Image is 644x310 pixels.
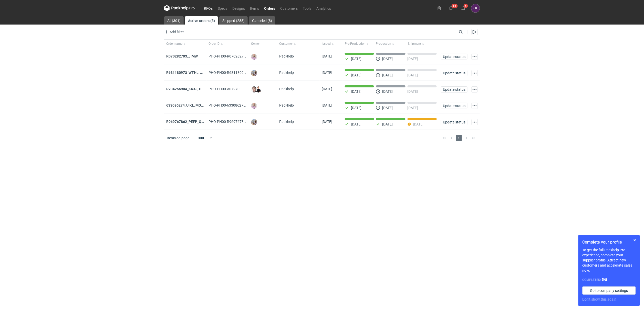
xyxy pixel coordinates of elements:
[278,5,300,11] a: Customers
[447,4,455,12] button: 14
[583,297,617,302] button: Don’t show this again
[408,42,421,46] span: Shipment
[632,237,638,243] button: Skip for now
[408,89,418,94] p: [DATE]
[441,70,468,76] button: Update status
[583,247,636,273] p: To get the full Packhelp Pro experience, complete your supplier profile. Attract new customers an...
[407,40,439,48] button: Shipment
[209,103,267,107] span: PHO-PH00-633086274_UIKL,-MOEG
[320,40,343,48] button: Issued
[343,40,375,48] button: Pre-Production
[322,103,332,107] span: 23/09/2025
[207,40,249,48] button: Order ID
[456,135,462,141] span: 1
[201,5,215,11] a: RFQs
[322,42,331,46] span: Issued
[583,239,636,245] h1: Complete your profile
[441,119,468,125] button: Update status
[459,4,468,12] button: 6
[167,135,189,141] span: Items on page
[408,73,418,77] p: [DATE]
[472,86,478,93] button: Actions
[322,120,332,124] span: 17/09/2025
[209,71,270,75] span: PHO-PH00-R681180973_WTHL_GFSV
[163,29,184,35] span: Add filter
[443,55,465,59] span: Update status
[164,5,195,11] svg: Packhelp Pro
[443,120,465,124] span: Update status
[408,106,418,110] p: [DATE]
[193,134,209,142] div: 300
[351,57,361,61] p: [DATE]
[443,104,465,108] span: Update status
[322,87,332,91] span: 23/09/2025
[166,120,208,124] a: R969767862_PEFP_QTBD
[351,106,361,110] p: [DATE]
[209,87,240,91] span: PHO-PH00-A07270
[602,278,607,282] strong: 5 / 8
[472,70,478,76] button: Actions
[458,29,474,35] input: Search
[441,103,468,109] button: Update status
[262,5,278,11] a: Orders
[471,4,480,13] button: ŁK
[472,103,478,109] button: Actions
[375,40,407,48] button: Production
[255,86,262,93] img: Tomasz Kubiak
[279,71,294,75] span: Packhelp
[583,277,636,282] div: Completed:
[251,103,257,109] img: Klaudia Wiśniewska
[300,5,314,11] a: Tools
[443,71,465,75] span: Update status
[251,119,257,125] img: Michał Palasek
[382,57,393,61] p: [DATE]
[441,54,468,60] button: Update status
[351,73,361,77] p: [DATE]
[408,57,418,61] p: [DATE]
[215,5,230,11] a: Specs
[166,87,303,91] a: R234256904_KKXJ, CKTY,PCHN, FHNV,TJBT,BVDV,VPVS,UUAJ,HTKI,TWOS,IFEI,BQIJ'
[209,42,220,46] span: Order ID
[443,88,465,91] span: Update status
[441,86,468,93] button: Update status
[382,122,393,126] p: [DATE]
[382,106,393,110] p: [DATE]
[185,16,218,25] a: Active orders (5)
[166,103,206,107] a: 633086274_UIKL, MOEG
[382,89,393,94] p: [DATE]
[166,42,182,46] span: Order name
[277,40,320,48] button: Customer
[164,16,184,25] a: All (301)
[164,40,207,48] button: Order name
[376,42,391,46] span: Production
[166,71,209,75] a: R681180973_WTHL_GFSV
[583,286,636,295] a: Go to company settings
[279,120,294,124] span: Packhelp
[345,42,366,46] span: Pre-Production
[219,16,248,25] a: Shipped (288)
[251,54,257,60] img: Klaudia Wiśniewska
[413,122,424,126] p: [DATE]
[351,122,361,126] p: [DATE]
[314,5,334,11] a: Analytics
[251,42,260,46] span: Owner
[166,54,198,58] a: R070282703_JIMW
[251,70,257,76] img: Michał Palasek
[251,86,257,93] img: Maciej Sikora
[471,4,480,13] div: Łukasz Kowalski
[249,16,275,25] a: Canceled (8)
[472,54,478,60] button: Actions
[351,89,361,94] p: [DATE]
[322,71,332,75] span: 02/10/2025
[382,73,393,77] p: [DATE]
[209,120,269,124] span: PHO-PH00-R969767862_PEFP_QTBD
[279,42,293,46] span: Customer
[279,54,294,58] span: Packhelp
[209,54,259,58] span: PHO-PH00-R070282703_JIMW
[163,29,184,35] button: Add filter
